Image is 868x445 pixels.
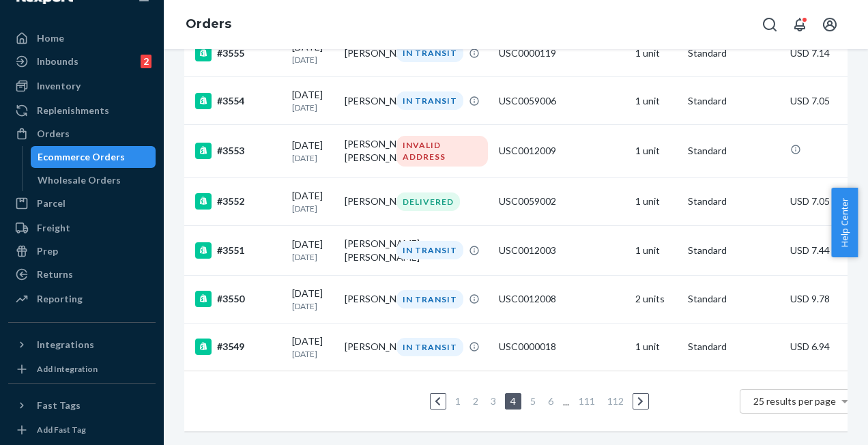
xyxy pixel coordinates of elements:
p: [DATE] [292,348,334,360]
td: USD 9.78 [785,275,867,323]
div: USC0000018 [499,340,624,354]
div: [DATE] [292,189,334,214]
div: Inventory [37,79,81,93]
div: [DATE] [292,88,334,113]
div: Add Integration [37,363,98,375]
p: [DATE] [292,54,334,66]
p: [DATE] [292,102,334,113]
td: USD 7.05 [785,77,867,125]
td: [PERSON_NAME] [PERSON_NAME] [339,225,392,275]
div: IN TRANSIT [396,44,463,62]
p: [DATE] [292,203,334,214]
td: 1 unit [630,225,682,275]
p: Standard [688,94,779,108]
div: Add Fast Tag [37,424,86,435]
a: Orders [8,123,156,145]
div: IN TRANSIT [396,91,463,110]
td: [PERSON_NAME] [339,275,392,323]
button: Open notifications [786,11,813,38]
div: USC0012008 [499,292,624,306]
td: 1 unit [630,29,682,77]
td: USD 6.94 [785,323,867,371]
p: [DATE] [292,300,334,312]
a: Ecommerce Orders [31,146,156,168]
td: [PERSON_NAME] [339,29,392,77]
a: Orders [186,16,231,31]
p: Standard [688,244,779,257]
div: Integrations [37,338,94,351]
div: Fast Tags [37,399,81,412]
td: 1 unit [630,125,682,177]
div: Orders [37,127,70,141]
a: Parcel [8,192,156,214]
button: Open Search Box [756,11,783,38]
div: Parcel [37,197,66,210]
div: [DATE] [292,40,334,66]
a: Replenishments [8,100,156,121]
div: #3550 [195,291,281,307]
a: Page 2 [470,395,481,407]
div: USC0000119 [499,46,624,60]
td: 2 units [630,275,682,323]
a: Reporting [8,288,156,310]
a: Returns [8,263,156,285]
span: 25 results per page [753,395,836,407]
a: Inventory [8,75,156,97]
div: Prep [37,244,58,258]
p: Standard [688,292,779,306]
div: Returns [37,268,73,281]
button: Fast Tags [8,394,156,416]
td: [PERSON_NAME] [PERSON_NAME] [339,125,392,177]
a: Page 3 [488,395,499,407]
a: Page 1 [452,395,463,407]
td: USD 7.44 [785,225,867,275]
div: IN TRANSIT [396,338,463,356]
td: 1 unit [630,323,682,371]
td: USD 7.05 [785,177,867,225]
a: Home [8,27,156,49]
div: 2 [141,55,151,68]
a: Page 111 [576,395,598,407]
li: ... [562,393,570,410]
div: #3551 [195,242,281,259]
a: Page 4 is your current page [508,395,519,407]
a: Page 5 [527,395,538,407]
div: USC0059002 [499,195,624,208]
div: USC0059006 [499,94,624,108]
div: USC0012003 [499,244,624,257]
td: [PERSON_NAME] [339,77,392,125]
div: [DATE] [292,334,334,360]
td: 1 unit [630,177,682,225]
a: Freight [8,217,156,239]
a: Prep [8,240,156,262]
button: Open account menu [816,11,843,38]
a: Page 112 [605,395,626,407]
div: #3553 [195,143,281,159]
td: 1 unit [630,77,682,125]
ol: breadcrumbs [175,5,242,44]
td: [PERSON_NAME] [339,323,392,371]
div: Home [37,31,64,45]
div: #3552 [195,193,281,210]
div: DELIVERED [396,192,460,211]
a: Page 6 [545,395,556,407]
td: USD 7.14 [785,29,867,77]
div: Freight [37,221,70,235]
p: Standard [688,144,779,158]
div: [DATE] [292,139,334,164]
div: #3549 [195,339,281,355]
button: Help Center [831,188,858,257]
div: IN TRANSIT [396,290,463,308]
div: Reporting [37,292,83,306]
div: #3554 [195,93,281,109]
div: INVALID ADDRESS [396,136,488,166]
div: IN TRANSIT [396,241,463,259]
a: Inbounds2 [8,51,156,72]
a: Add Integration [8,361,156,377]
a: Wholesale Orders [31,169,156,191]
div: [DATE] [292,238,334,263]
div: Replenishments [37,104,109,117]
p: Standard [688,195,779,208]
div: Ecommerce Orders [38,150,125,164]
